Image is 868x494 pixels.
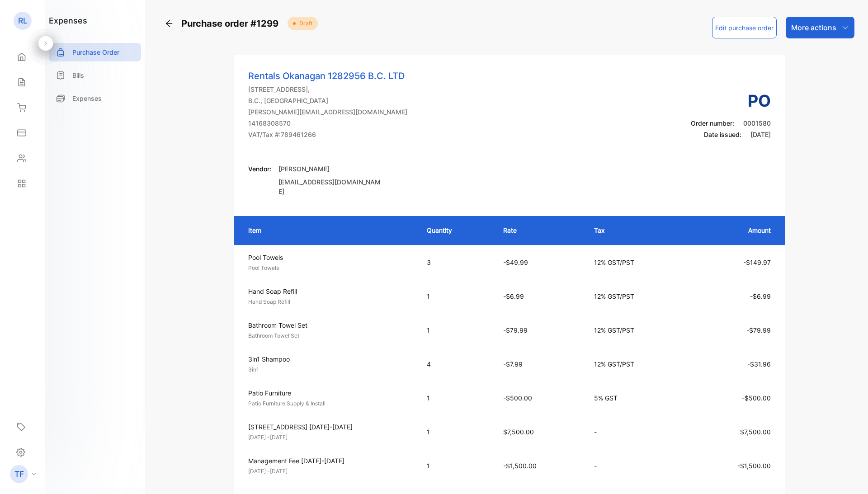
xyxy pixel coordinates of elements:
p: Patio Furniture [248,388,410,398]
p: 1 [427,427,485,437]
p: [DATE] -[DATE] [248,433,410,442]
p: 1 [427,461,485,470]
span: -$49.99 [503,259,528,266]
p: Pool Towels [248,264,410,272]
p: 12% GST/PST [594,359,679,369]
button: Edit purchase order [712,17,777,38]
p: Expenses [72,94,102,103]
span: $7,500.00 [740,428,771,436]
iframe: LiveChat chat widget [830,456,868,494]
p: 14168308570 [248,118,407,128]
p: 3in1 Shampoo [248,354,410,364]
span: -$149.97 [743,259,771,266]
p: Management Fee [DATE]-[DATE] [248,456,410,466]
span: -$500.00 [503,394,532,402]
p: [PERSON_NAME] [278,164,382,174]
p: [STREET_ADDRESS], [248,85,407,94]
p: Hand Soap Refill [248,287,410,296]
a: Expenses [49,89,141,108]
p: TF [14,468,24,480]
button: More actions [786,17,854,38]
span: $7,500.00 [503,428,534,436]
span: -$6.99 [750,292,771,300]
p: [PERSON_NAME][EMAIL_ADDRESS][DOMAIN_NAME] [248,107,407,117]
p: Amount [697,226,771,235]
span: -$79.99 [746,326,771,334]
span: Draft [296,19,312,28]
p: RL [18,15,28,27]
p: Tax [594,226,679,235]
p: Vendor: [248,164,271,174]
p: VAT/Tax #: 789461266 [248,130,407,139]
span: Purchase order #1299 [181,17,284,30]
h1: expenses [49,14,87,27]
p: [STREET_ADDRESS] [DATE]-[DATE] [248,422,410,432]
span: -$1,500.00 [737,462,771,470]
p: Quantity [427,226,485,235]
p: Date issued: [691,130,771,139]
p: 12% GST/PST [594,325,679,335]
p: 12% GST/PST [594,258,679,267]
p: B.C., [GEOGRAPHIC_DATA] [248,96,407,105]
p: Rentals Okanagan 1282956 B.C. LTD [248,69,407,83]
p: 12% GST/PST [594,292,679,301]
p: Order number: [691,118,771,128]
p: 1 [427,325,485,335]
span: -$79.99 [503,326,528,334]
span: -$6.99 [503,292,524,300]
p: Purchase Order [72,47,119,57]
p: More actions [791,22,836,33]
a: Bills [49,66,141,85]
span: [DATE] [750,131,771,138]
p: 5% GST [594,393,679,403]
p: Pool Towels [248,253,410,262]
p: - [594,427,679,437]
p: 3in1 [248,366,410,374]
p: 1 [427,292,485,301]
p: [DATE] -[DATE] [248,467,410,475]
p: [EMAIL_ADDRESS][DOMAIN_NAME] [278,177,382,196]
span: -$1,500.00 [503,462,537,470]
p: Bathroom Towel Set [248,332,410,340]
a: Purchase Order [49,43,141,61]
p: 1 [427,393,485,403]
p: Hand Soap Refill [248,298,410,306]
p: Rate [503,226,576,235]
p: Bathroom Towel Set [248,320,410,330]
p: Patio Furniture Supply & Install [248,400,410,408]
p: 4 [427,359,485,369]
p: - [594,461,679,470]
span: -$500.00 [742,394,771,402]
span: 0001580 [743,119,771,127]
p: Bills [72,71,84,80]
p: Item [248,226,409,235]
p: 3 [427,258,485,267]
h3: PO [691,89,771,113]
span: -$7.99 [503,360,523,368]
span: -$31.96 [747,360,771,368]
